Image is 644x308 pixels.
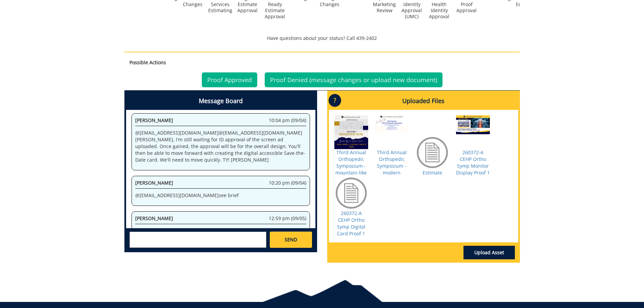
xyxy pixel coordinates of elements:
strong: Possible Actions [129,59,166,66]
a: Estimate [423,169,442,176]
a: Proof Denied (message changes or upload new document) [265,72,443,87]
span: SEND [285,236,297,243]
a: Third Annual Orthopedic Symposium - modern [377,149,407,176]
p: @ [EMAIL_ADDRESS][DOMAIN_NAME] see brief [135,192,306,199]
p: @ [EMAIL_ADDRESS][DOMAIN_NAME] @ [EMAIL_ADDRESS][DOMAIN_NAME] [PERSON_NAME], I'm still waiting fo... [135,129,306,163]
a: Third Annual Orthopedic Symposium - mountain-like [335,149,367,176]
span: [PERSON_NAME] [135,180,173,186]
p: ? [329,94,341,107]
span: [PERSON_NAME] [135,117,173,123]
h4: Message Board [126,92,315,110]
a: Upload Asset [463,246,515,259]
a: 260372-A CEHP Ortho Symp Digital Card Proof 1 [337,210,365,237]
a: SEND [270,232,312,248]
h4: Uploaded Files [329,92,518,110]
p: @ [EMAIL_ADDRESS][DOMAIN_NAME] Please see brief. [135,228,306,234]
p: Have questions about your status? Call 439-2402 [124,35,520,42]
span: 12:59 pm (09/05) [269,215,306,222]
span: 10:04 pm (09/04) [269,117,306,124]
span: [PERSON_NAME] [135,215,173,221]
a: Proof Approved [202,72,257,87]
textarea: messageToSend [129,232,266,248]
a: 260372-A CEHP Ortho Symp Monitor Display Proof 1 [456,149,490,176]
span: 10:20 pm (09/04) [269,180,306,186]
